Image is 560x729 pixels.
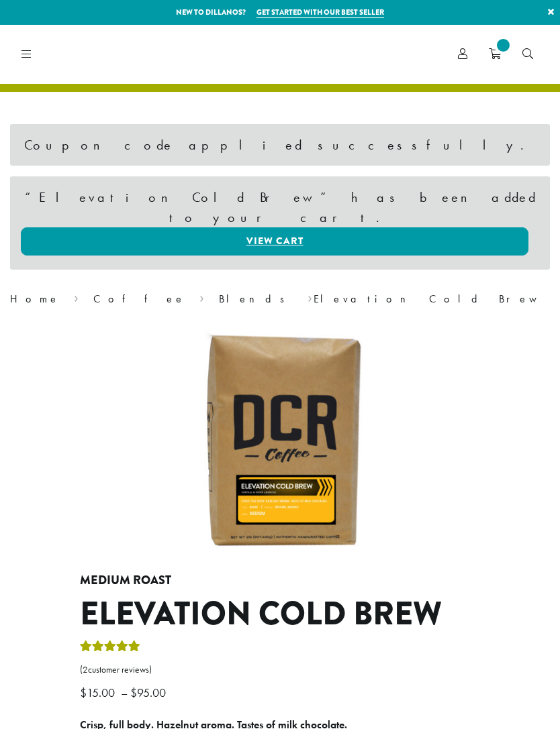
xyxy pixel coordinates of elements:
span: › [74,286,79,307]
bdi: 95.00 [130,685,169,700]
a: View cart [21,227,528,256]
span: $ [80,685,87,700]
nav: Breadcrumb [10,291,550,307]
span: 2 [83,664,88,675]
bdi: 15.00 [80,685,118,700]
a: (2customer reviews) [80,663,480,677]
span: $ [130,685,137,700]
span: › [308,286,312,307]
div: Rated 5.00 out of 5 [80,638,140,659]
span: › [199,286,204,307]
h4: Medium Roast [80,573,480,588]
a: Search [512,43,544,65]
h1: Elevation Cold Brew [80,595,480,634]
span: – [121,685,128,700]
div: Coupon code applied successfully. [10,124,550,166]
div: “Elevation Cold Brew” has been added to your cart. [10,176,550,270]
a: Get started with our best seller [256,7,384,18]
a: Blends [219,292,293,306]
a: Coffee [93,292,185,306]
a: Home [10,292,60,306]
